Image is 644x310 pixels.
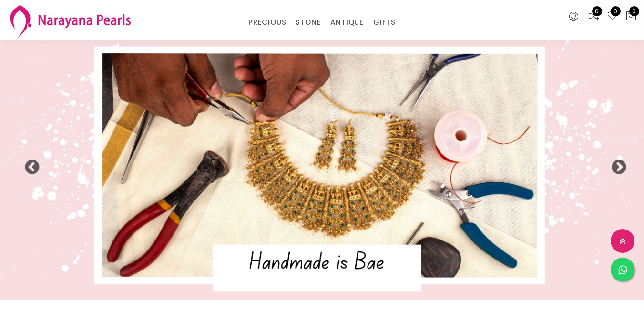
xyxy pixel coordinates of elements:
span: 0 [611,6,621,16]
a: ANTIQUE [330,15,364,30]
button: Previous [24,160,33,169]
button: 0 [625,10,637,23]
a: 0 [607,10,618,23]
button: Next [611,160,620,169]
a: PRECIOUS [248,15,286,30]
a: STONE [296,15,321,30]
a: 0 [588,10,600,23]
span: 0 [592,6,602,16]
span: 0 [629,6,639,16]
a: GIFTS [373,15,396,30]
